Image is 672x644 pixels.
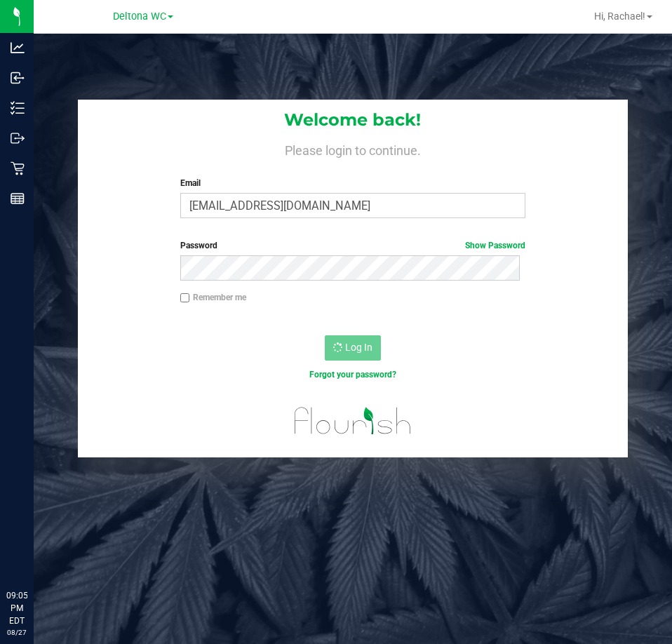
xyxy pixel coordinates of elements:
inline-svg: Retail [11,161,25,175]
inline-svg: Outbound [11,131,25,145]
p: 08/27 [6,627,27,638]
span: Hi, Rachael! [594,11,645,22]
a: Forgot your password? [309,370,396,380]
span: Deltona WC [113,11,166,22]
a: Show Password [465,241,525,250]
label: Remember me [180,291,246,304]
img: flourish_logo.svg [284,396,422,446]
inline-svg: Inbound [11,71,25,85]
input: Remember me [180,293,190,303]
button: Log In [325,335,381,361]
inline-svg: Inventory [11,101,25,115]
h1: Welcome back! [78,111,627,129]
span: Password [180,241,217,250]
inline-svg: Reports [11,192,25,206]
label: Email [180,177,525,189]
p: 09:05 PM EDT [6,589,27,627]
h4: Please login to continue. [78,140,627,157]
inline-svg: Analytics [11,41,25,55]
span: Log In [345,342,372,353]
